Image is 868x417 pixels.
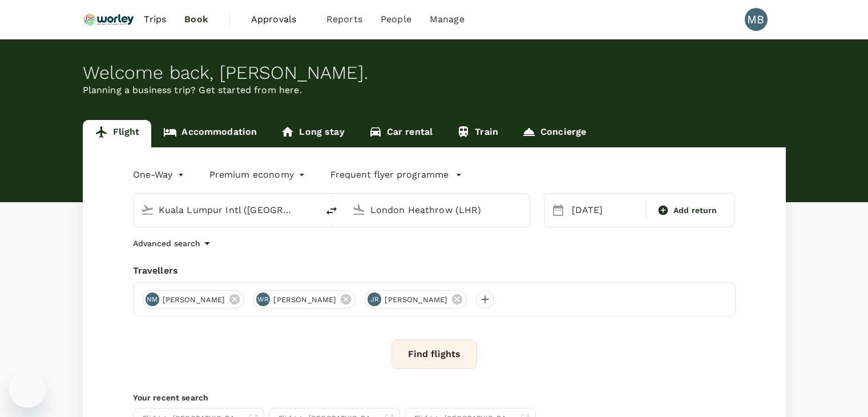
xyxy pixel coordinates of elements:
[365,290,467,308] div: JR[PERSON_NAME]
[368,292,381,306] div: JR
[133,264,736,278] div: Travellers
[143,290,245,308] div: NM[PERSON_NAME]
[318,197,345,224] button: delete
[83,62,786,83] div: Welcome back , [PERSON_NAME] .
[510,120,598,147] a: Concierge
[745,8,768,31] div: MB
[256,292,270,306] div: WR
[391,339,477,369] button: Find flights
[378,294,454,306] span: [PERSON_NAME]
[251,13,308,26] span: Approvals
[83,83,786,97] p: Planning a business trip? Get started from here.
[673,205,717,216] span: Add return
[159,201,294,219] input: Depart from
[330,168,449,182] p: Frequent flyer programme
[445,120,510,147] a: Train
[144,13,166,26] span: Trips
[209,166,308,184] div: Premium economy
[133,392,736,403] p: Your recent search
[133,236,214,250] button: Advanced search
[522,209,524,211] button: Open
[83,7,135,32] img: Ranhill Worley Sdn Bhd
[326,13,362,26] span: Reports
[9,371,46,408] iframe: Button to launch messaging window
[310,209,312,211] button: Open
[146,292,159,306] div: NM
[133,238,200,249] p: Advanced search
[253,290,356,308] div: WR[PERSON_NAME]
[269,120,356,147] a: Long stay
[151,120,269,147] a: Accommodation
[156,294,232,306] span: [PERSON_NAME]
[267,294,343,306] span: [PERSON_NAME]
[567,199,644,222] div: [DATE]
[357,120,445,147] a: Car rental
[83,120,152,147] a: Flight
[133,166,187,184] div: One-Way
[330,168,462,182] button: Frequent flyer programme
[370,201,506,219] input: Going to
[184,13,208,26] span: Book
[430,13,465,26] span: Manage
[381,13,411,26] span: People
